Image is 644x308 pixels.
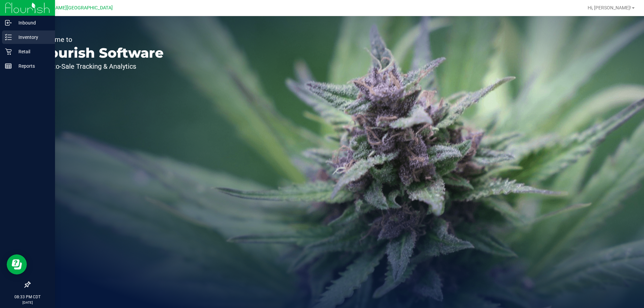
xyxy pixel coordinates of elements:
[3,300,52,305] p: [DATE]
[24,5,113,11] span: Ft [PERSON_NAME][GEOGRAPHIC_DATA]
[12,62,52,70] p: Reports
[12,48,52,56] p: Retail
[5,48,12,55] inline-svg: Retail
[588,5,631,10] span: Hi, [PERSON_NAME]!
[5,19,12,26] inline-svg: Inbound
[7,254,27,274] iframe: Resource center
[5,34,12,41] inline-svg: Inventory
[12,33,52,41] p: Inventory
[12,19,52,27] p: Inbound
[3,294,52,300] p: 08:33 PM CDT
[36,63,164,70] p: Seed-to-Sale Tracking & Analytics
[5,63,12,69] inline-svg: Reports
[36,36,164,43] p: Welcome to
[36,46,164,60] p: Flourish Software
